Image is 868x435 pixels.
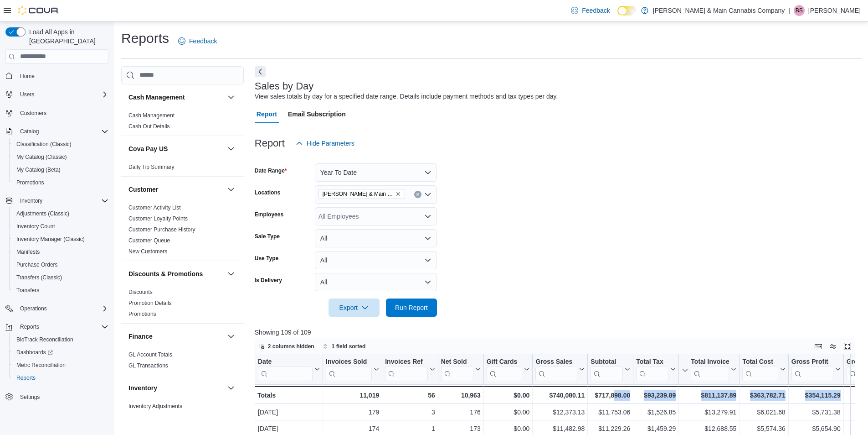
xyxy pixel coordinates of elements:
button: Clear input [414,191,421,198]
a: Promotions [13,177,48,188]
input: Dark Mode [617,6,637,16]
h3: Report [255,138,285,149]
span: Customer Loyalty Points [128,215,188,222]
div: $740,080.11 [535,390,585,401]
button: My Catalog (Classic) [9,151,112,163]
div: 3 [385,407,435,418]
span: Run Report [395,303,428,312]
a: Promotions [128,311,156,317]
button: Cova Pay US [128,144,224,153]
div: View sales totals by day for a specified date range. Details include payment methods and tax type... [255,92,558,101]
span: 1 field sorted [332,343,366,350]
button: Subtotal [591,357,630,381]
span: Customers [16,107,108,119]
div: Invoices Ref [385,357,427,381]
div: $0.00 [486,390,529,401]
div: $5,574.36 [742,423,785,434]
span: Settings [20,393,40,401]
span: Dashboards [16,349,53,356]
button: Gross Profit [791,357,841,381]
h3: Cova Pay US [128,144,168,153]
h3: Inventory [128,383,157,393]
button: Inventory Count [9,220,112,233]
label: Employees [255,211,283,218]
span: GL Transactions [128,362,168,369]
label: Date Range [255,167,287,174]
div: $0.00 [487,423,530,434]
button: Users [16,89,38,100]
div: $1,459.29 [636,423,676,434]
button: Discounts & Promotions [226,268,236,279]
button: Cash Management [128,93,224,102]
button: Reports [2,320,112,333]
button: All [315,229,437,247]
p: | [788,5,790,16]
div: Cash Management [121,110,244,136]
div: [DATE] [258,407,320,418]
button: BioTrack Reconciliation [9,333,112,346]
button: Home [2,69,112,83]
div: [DATE] [258,423,320,434]
div: $5,654.90 [791,423,841,434]
div: $12,688.55 [682,423,736,434]
div: Date [258,357,313,381]
h3: Finance [128,332,153,341]
button: Year To Date [315,163,437,182]
div: Total Cost [742,357,778,366]
div: Net Sold [441,357,473,381]
button: Net Sold [441,357,480,381]
button: Adjustments (Classic) [9,207,112,220]
span: Metrc Reconciliation [13,360,108,371]
div: $13,279.91 [682,407,736,418]
button: Open list of options [424,191,431,198]
span: Metrc Reconciliation [16,362,66,369]
div: Invoices Sold [326,357,372,366]
button: Discounts & Promotions [128,269,224,278]
a: Reports [13,372,39,383]
span: Customer Activity List [128,204,181,211]
div: Totals [257,390,320,401]
span: Customer Purchase History [128,226,195,233]
span: My Catalog (Beta) [16,166,61,173]
div: Gross Profit [791,357,833,366]
span: My Catalog (Classic) [13,152,108,162]
span: Inventory Adjustments [128,403,182,410]
div: Total Cost [742,357,778,381]
span: Cash Management [128,112,175,119]
a: Feedback [175,32,221,50]
a: Manifests [13,246,43,257]
span: Manifests [13,246,108,257]
button: Transfers [9,284,112,297]
button: Manifests [9,246,112,258]
div: Total Tax [636,357,668,366]
p: [PERSON_NAME] & Main Cannabis Company [653,5,785,16]
a: Transfers [13,285,43,296]
button: Inventory [226,383,236,393]
span: My Catalog (Classic) [16,153,67,161]
a: My Catalog (Beta) [13,164,64,175]
button: All [315,273,437,291]
button: Operations [2,302,112,315]
button: Inventory [2,194,112,207]
div: Gift Cards [486,357,522,366]
a: My Catalog (Classic) [13,152,71,162]
a: Inventory Adjustments [128,403,182,409]
span: Export [334,299,374,317]
p: Showing 109 of 109 [255,328,862,337]
span: BioTrack Reconciliation [16,336,73,343]
span: Operations [20,305,47,312]
span: My Catalog (Beta) [13,164,108,175]
a: Promotion Details [128,300,172,306]
button: Invoices Ref [385,357,435,381]
button: Hide Parameters [292,134,358,152]
a: Customer Loyalty Points [128,215,188,222]
span: Reports [13,372,108,383]
button: Transfers (Classic) [9,271,112,284]
span: Users [20,91,34,98]
button: Total Cost [742,357,785,381]
label: Is Delivery [255,277,282,284]
span: Feedback [582,6,610,15]
button: Total Invoiced [682,357,736,381]
span: Purchase Orders [16,261,58,268]
a: Inventory Count [13,221,59,232]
